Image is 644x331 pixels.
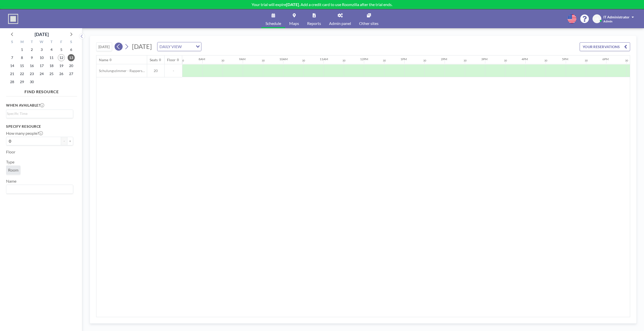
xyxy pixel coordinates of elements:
[279,57,288,61] div: 10AM
[595,17,599,21] span: IA
[68,70,75,77] span: Saturday, September 27, 2025
[522,57,528,61] div: 4PM
[6,87,77,94] h4: FIND RESOURCE
[6,110,73,117] div: Search for option
[9,62,16,69] span: Sunday, September 14, 2025
[383,59,386,62] div: 30
[132,43,152,50] span: [DATE]
[289,21,299,25] span: Maps
[61,137,67,145] button: -
[325,9,355,28] a: Admin panel
[147,69,164,73] span: 20
[544,59,547,62] div: 30
[28,78,35,85] span: Tuesday, September 30, 2025
[265,21,281,25] span: Schedule
[181,59,184,62] div: 30
[28,70,35,77] span: Tuesday, September 23, 2025
[285,9,303,28] a: Maps
[48,54,55,61] span: Thursday, September 11, 2025
[9,54,16,61] span: Sunday, September 7, 2025
[18,62,25,69] span: Monday, September 15, 2025
[481,57,488,61] div: 3PM
[603,19,612,23] span: Admin
[400,57,407,61] div: 1PM
[355,9,383,28] a: Other sites
[37,39,47,46] div: W
[441,57,447,61] div: 2PM
[603,15,630,19] span: IT Administrator
[38,70,45,77] span: Wednesday, September 24, 2025
[48,62,55,69] span: Thursday, September 18, 2025
[18,46,25,53] span: Monday, September 1, 2025
[602,57,609,61] div: 6PM
[359,21,379,25] span: Other sites
[6,159,14,164] label: Type
[8,168,18,173] span: Room
[58,54,65,61] span: Friday, September 12, 2025
[48,70,55,77] span: Thursday, September 25, 2025
[9,78,16,85] span: Sunday, September 28, 2025
[158,43,183,50] span: DAILY VIEW
[18,78,25,85] span: Monday, September 29, 2025
[303,9,325,28] a: Reports
[66,39,76,46] div: S
[96,69,147,73] span: Schulungszimmer - Rapperswil
[17,39,27,46] div: M
[239,57,246,61] div: 9AM
[7,111,70,116] input: Search for option
[199,57,205,61] div: 8AM
[28,54,35,61] span: Tuesday, September 9, 2025
[7,186,70,192] input: Search for option
[9,70,16,77] span: Sunday, September 21, 2025
[585,59,588,62] div: 30
[6,179,16,184] label: Name
[99,58,108,62] div: Name
[286,2,299,7] b: [DATE]
[157,42,201,51] div: Search for option
[48,46,55,53] span: Thursday, September 4, 2025
[35,31,49,38] div: [DATE]
[261,9,285,28] a: Schedule
[221,59,224,62] div: 30
[6,185,73,193] div: Search for option
[18,54,25,61] span: Monday, September 8, 2025
[28,62,35,69] span: Tuesday, September 16, 2025
[504,59,507,62] div: 30
[342,59,345,62] div: 30
[38,62,45,69] span: Wednesday, September 17, 2025
[150,58,158,62] div: Seats
[68,46,75,53] span: Saturday, September 6, 2025
[6,149,15,154] label: Floor
[165,69,182,73] span: -
[6,131,43,136] label: How many people?
[58,70,65,77] span: Friday, September 26, 2025
[183,43,193,50] input: Search for option
[67,137,73,145] button: +
[68,54,75,61] span: Saturday, September 13, 2025
[329,21,351,25] span: Admin panel
[625,59,628,62] div: 30
[18,70,25,77] span: Monday, September 22, 2025
[8,14,18,24] img: organization-logo
[320,57,328,61] div: 11AM
[28,46,35,53] span: Tuesday, September 2, 2025
[360,57,368,61] div: 12PM
[6,124,73,129] h3: Specify resource
[302,59,305,62] div: 30
[307,21,321,25] span: Reports
[423,59,426,62] div: 30
[38,46,45,53] span: Wednesday, September 3, 2025
[58,62,65,69] span: Friday, September 19, 2025
[167,58,176,62] div: Floor
[56,39,66,46] div: F
[58,46,65,53] span: Friday, September 5, 2025
[562,57,568,61] div: 5PM
[580,42,630,51] button: YOUR RESERVATIONS
[38,54,45,61] span: Wednesday, September 10, 2025
[46,39,56,46] div: T
[7,39,17,46] div: S
[262,59,265,62] div: 30
[464,59,467,62] div: 30
[68,62,75,69] span: Saturday, September 20, 2025
[27,39,37,46] div: T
